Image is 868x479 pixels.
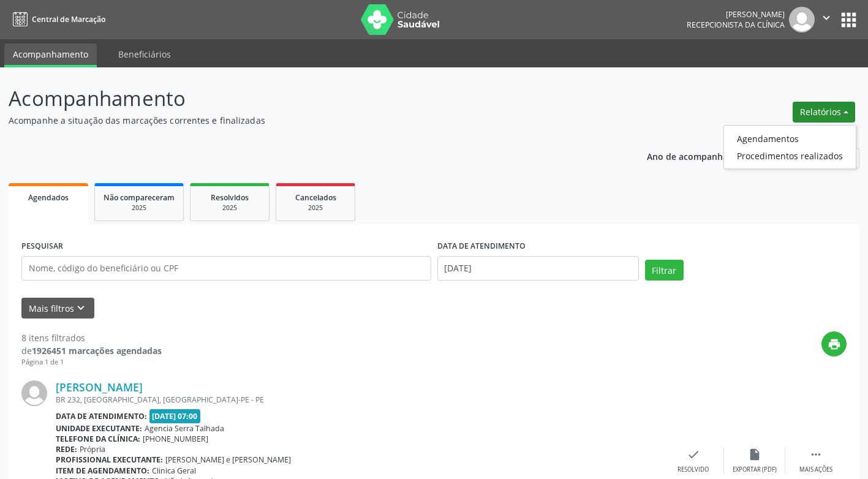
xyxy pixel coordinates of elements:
b: Data de atendimento: [56,411,147,421]
ul: Relatórios [723,125,856,169]
div: Mais ações [799,466,832,474]
div: [PERSON_NAME] [687,9,785,20]
i: insert_drive_file [748,448,761,461]
div: de [21,344,162,357]
strong: 1926451 marcações agendadas [32,345,162,356]
i: check [687,448,700,461]
div: 2025 [285,203,346,213]
b: Item de agendamento: [56,466,149,476]
p: Acompanhamento [9,83,604,114]
p: Acompanhe a situação das marcações correntes e finalizadas [9,114,604,127]
button: Relatórios [793,102,855,123]
button:  [815,7,838,32]
div: 8 itens filtrados [21,331,162,344]
button: Mais filtroskeyboard_arrow_down [21,298,94,319]
b: Telefone da clínica: [56,434,140,444]
span: [DATE] 07:00 [149,409,201,423]
i:  [809,448,823,461]
p: Ano de acompanhamento [647,148,755,164]
a: [PERSON_NAME] [56,380,143,394]
div: Exportar (PDF) [733,466,777,474]
i:  [820,11,833,25]
div: 2025 [199,203,260,213]
div: 2025 [104,203,175,213]
b: Rede: [56,444,77,454]
button: Filtrar [645,260,684,281]
i: keyboard_arrow_down [74,301,88,315]
span: Agencia Serra Talhada [145,423,224,434]
img: img [789,7,815,32]
label: DATA DE ATENDIMENTO [437,237,526,256]
div: Página 1 de 1 [21,357,162,368]
span: Agendados [28,192,69,203]
span: Recepcionista da clínica [687,20,785,30]
button: print [821,331,847,356]
span: [PHONE_NUMBER] [143,434,208,444]
label: PESQUISAR [21,237,63,256]
span: Central de Marcação [32,14,105,25]
div: Resolvido [677,466,709,474]
span: Não compareceram [104,192,175,203]
input: Selecione um intervalo [437,256,639,281]
button: apps [838,9,859,31]
i: print [828,338,841,351]
a: Procedimentos realizados [724,147,856,164]
a: Acompanhamento [4,43,97,67]
span: Cancelados [295,192,336,203]
span: Própria [80,444,105,454]
b: Profissional executante: [56,454,163,465]
b: Unidade executante: [56,423,142,434]
a: Agendamentos [724,130,856,147]
span: Resolvidos [211,192,249,203]
a: Central de Marcação [9,9,105,29]
div: BR 232, [GEOGRAPHIC_DATA], [GEOGRAPHIC_DATA]-PE - PE [56,394,663,405]
img: img [21,380,47,406]
span: [PERSON_NAME] e [PERSON_NAME] [165,454,291,465]
input: Nome, código do beneficiário ou CPF [21,256,431,281]
a: Beneficiários [110,43,179,65]
span: Clinica Geral [152,466,196,476]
